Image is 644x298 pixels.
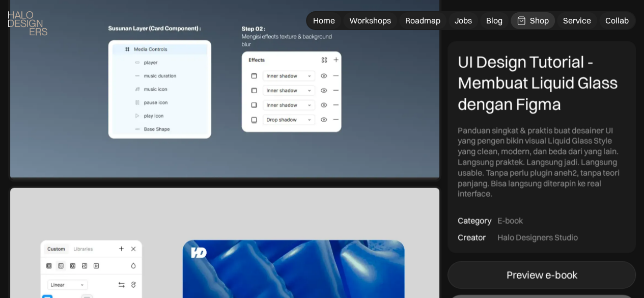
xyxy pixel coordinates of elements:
[458,232,486,242] div: Creator
[599,12,635,29] a: Collab
[349,15,391,26] div: Workshops
[455,15,472,26] div: Jobs
[563,15,591,26] div: Service
[486,15,502,26] div: Blog
[307,12,341,29] a: Home
[480,12,509,29] a: Blog
[497,232,578,242] div: Halo Designers Studio
[497,215,523,226] div: E-book
[399,12,446,29] a: Roadmap
[557,12,597,29] a: Service
[313,15,335,26] div: Home
[405,15,440,26] div: Roadmap
[507,268,577,281] div: Preview e-book
[458,51,626,115] div: UI Design Tutorial - Membuat Liquid Glass dengan Figma
[530,15,549,26] div: Shop
[449,12,478,29] a: Jobs
[343,12,397,29] a: Workshops
[511,12,555,29] a: Shop
[458,125,626,199] div: Panduan singkat & praktis buat desainer UI yang pengen bikin visual Liquid Glass Style yang clean...
[605,15,629,26] div: Collab
[458,215,491,226] div: Category
[447,261,636,288] a: Preview e-book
